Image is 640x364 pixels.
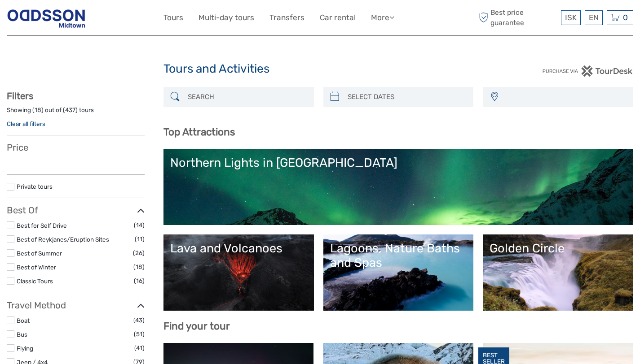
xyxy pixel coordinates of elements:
input: SELECT DATES [344,89,469,105]
a: More [371,11,394,24]
a: Transfers [269,11,305,24]
a: Best of Summer [17,250,62,257]
h3: Best Of [7,205,145,216]
span: Best price guarantee [477,8,559,27]
input: SEARCH [184,89,309,105]
label: 18 [35,106,41,114]
h3: Price [7,142,145,153]
div: Golden Circle [490,241,627,256]
div: Lagoons, Nature Baths and Spas [330,241,467,270]
a: Classic Tours [17,277,53,285]
h1: Tours and Activities [163,62,477,76]
span: (41) [134,343,145,353]
a: Best of Reykjanes/Eruption Sites [17,236,109,243]
a: Best of Winter [17,264,56,271]
img: PurchaseViaTourDesk.png [542,65,633,77]
a: Lava and Volcanoes [170,241,307,304]
span: (11) [135,234,145,244]
span: 0 [622,13,629,22]
span: (43) [133,315,145,325]
a: Car rental [320,11,356,24]
h3: Travel Method [7,300,145,311]
b: Top Attractions [163,126,235,138]
span: (26) [133,248,145,258]
a: Private tours [17,183,53,190]
div: Showing ( ) out of ( ) tours [7,106,145,120]
b: Find your tour [163,320,230,332]
span: (18) [133,262,145,272]
a: Tours [163,11,183,24]
a: Bus [17,331,27,338]
label: 437 [65,106,75,114]
a: Clear all filters [7,120,45,127]
a: Northern Lights in [GEOGRAPHIC_DATA] [170,156,627,218]
span: (14) [134,220,145,230]
a: Multi-day tours [199,11,254,24]
strong: Filters [7,91,33,101]
a: Flying [17,345,33,352]
div: Northern Lights in [GEOGRAPHIC_DATA] [170,156,627,170]
span: (51) [134,329,145,339]
a: Lagoons, Nature Baths and Spas [330,241,467,304]
a: Boat [17,317,30,324]
a: Golden Circle [490,241,627,304]
span: ISK [565,13,577,22]
span: (16) [134,276,145,286]
div: EN [585,10,603,25]
div: Lava and Volcanoes [170,241,307,256]
img: Reykjavik Residence [7,7,86,29]
a: Best for Self Drive [17,222,67,229]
